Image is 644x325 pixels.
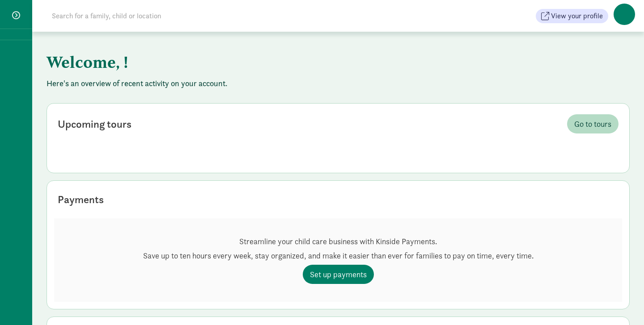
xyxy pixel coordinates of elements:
[47,78,630,89] p: Here's an overview of recent activity on your account.
[58,116,131,132] div: Upcoming tours
[47,46,489,78] h1: Welcome, !
[536,9,608,23] button: View your profile
[310,268,367,280] span: Set up payments
[58,192,104,208] div: Payments
[574,118,611,130] span: Go to tours
[303,265,374,284] a: Set up payments
[143,250,534,261] p: Save up to ten hours every week, stay organized, and make it easier than ever for families to pay...
[551,11,603,21] span: View your profile
[143,236,534,247] p: Streamline your child care business with Kinside Payments.
[567,114,619,133] a: Go to tours
[47,7,297,25] input: Search for a family, child or location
